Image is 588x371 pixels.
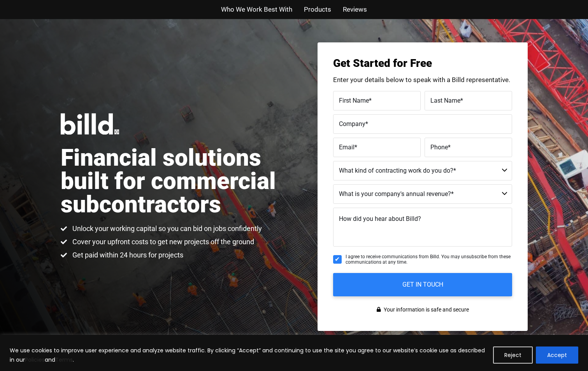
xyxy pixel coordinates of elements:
[10,346,487,364] p: We use cookies to improve user experience and analyze website traffic. By clicking “Accept” and c...
[382,304,469,315] span: Your information is safe and secure
[70,237,254,247] span: Cover your upfront costs to get new projects off the ground
[430,96,460,104] span: Last Name
[70,224,262,233] span: Unlock your working capital so you can bid on jobs confidently
[61,146,294,216] h1: Financial solutions built for commercial subcontractors
[25,356,45,364] a: Policies
[536,346,578,364] button: Accept
[339,215,421,222] span: How did you hear about Billd?
[70,250,183,260] span: Get paid within 24 hours for projects
[55,356,73,364] a: Terms
[430,143,448,150] span: Phone
[333,273,512,296] input: GET IN TOUCH
[339,143,355,150] span: Email
[346,254,512,265] span: I agree to receive communications from Billd. You may unsubscribe from these communications at an...
[304,4,331,15] a: Products
[333,77,512,83] p: Enter your details below to speak with a Billd representative.
[221,4,292,15] a: Who We Work Best With
[339,120,365,127] span: Company
[333,255,342,264] input: I agree to receive communications from Billd. You may unsubscribe from these communications at an...
[493,346,533,364] button: Reject
[343,4,367,15] a: Reviews
[339,96,369,104] span: First Name
[333,58,512,69] h3: Get Started for Free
